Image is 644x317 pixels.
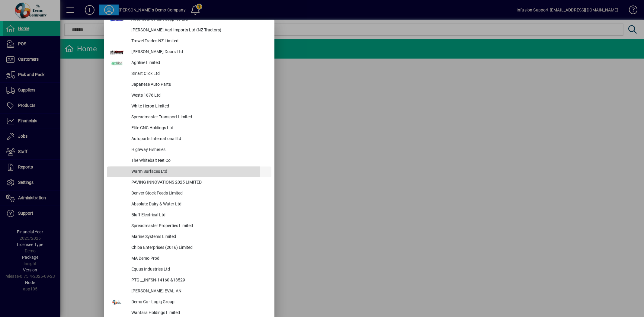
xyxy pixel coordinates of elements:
[127,177,271,188] div: PAVING INNOVATIONS 2025 LIMITED
[107,123,271,134] button: Elite CNC Holdings Ltd
[127,286,271,297] div: [PERSON_NAME] EVAL-AN
[127,47,271,58] div: [PERSON_NAME] Doors Ltd
[107,275,271,286] button: PTG __INFSN-14160 &13529
[107,210,271,221] button: Bluff Electrical Ltd
[107,145,271,155] button: Highway Fisheries
[107,297,271,308] button: Demo Co - Logiq Group
[107,101,271,112] button: White Heron Limited
[127,69,271,79] div: Smart Click Ltd
[127,232,271,242] div: Marine Systems Limited
[127,145,271,155] div: Highway Fisheries
[127,155,271,166] div: The Whitebait Net Co
[127,58,271,69] div: Agriline Limited
[127,101,271,112] div: White Heron Limited
[127,242,271,253] div: Chiba Enterprises (2016) Limited
[107,25,271,36] button: [PERSON_NAME] Agri-Imports Ltd (NZ Tractors)
[107,112,271,123] button: Spreadmaster Transport Limited
[127,25,271,36] div: [PERSON_NAME] Agri-Imports Ltd (NZ Tractors)
[107,47,271,58] button: [PERSON_NAME] Doors Ltd
[107,188,271,199] button: Denver Stock Feeds Limited
[127,79,271,90] div: Japanese Auto Parts
[107,242,271,253] button: Chiba Enterprises (2016) Limited
[107,134,271,145] button: Autoparts International ltd
[107,221,271,232] button: Spreadmaster Properties Limited
[107,58,271,69] button: Agriline Limited
[127,253,271,264] div: MA Demo Prod
[107,253,271,264] button: MA Demo Prod
[107,286,271,297] button: [PERSON_NAME] EVAL-AN
[127,210,271,221] div: Bluff Electrical Ltd
[107,199,271,210] button: Absolute Dairy & Water Ltd
[127,199,271,210] div: Absolute Dairy & Water Ltd
[127,112,271,123] div: Spreadmaster Transport Limited
[107,69,271,79] button: Smart Click Ltd
[107,166,271,177] button: Warm Surfaces Ltd
[107,155,271,166] button: The Whitebait Net Co
[107,14,271,25] button: Automotive Paint Supplies Ltd
[107,264,271,275] button: Equus Industries Ltd
[107,232,271,242] button: Marine Systems Limited
[127,297,271,308] div: Demo Co - Logiq Group
[127,264,271,275] div: Equus Industries Ltd
[127,166,271,177] div: Warm Surfaces Ltd
[127,90,271,101] div: Wests 1876 Ltd
[107,79,271,90] button: Japanese Auto Parts
[107,36,271,47] button: Trowel Trades NZ Limited
[127,134,271,145] div: Autoparts International ltd
[127,14,271,25] div: Automotive Paint Supplies Ltd
[127,221,271,232] div: Spreadmaster Properties Limited
[127,123,271,134] div: Elite CNC Holdings Ltd
[107,177,271,188] button: PAVING INNOVATIONS 2025 LIMITED
[127,275,271,286] div: PTG __INFSN-14160 &13529
[107,90,271,101] button: Wests 1876 Ltd
[127,36,271,47] div: Trowel Trades NZ Limited
[127,188,271,199] div: Denver Stock Feeds Limited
